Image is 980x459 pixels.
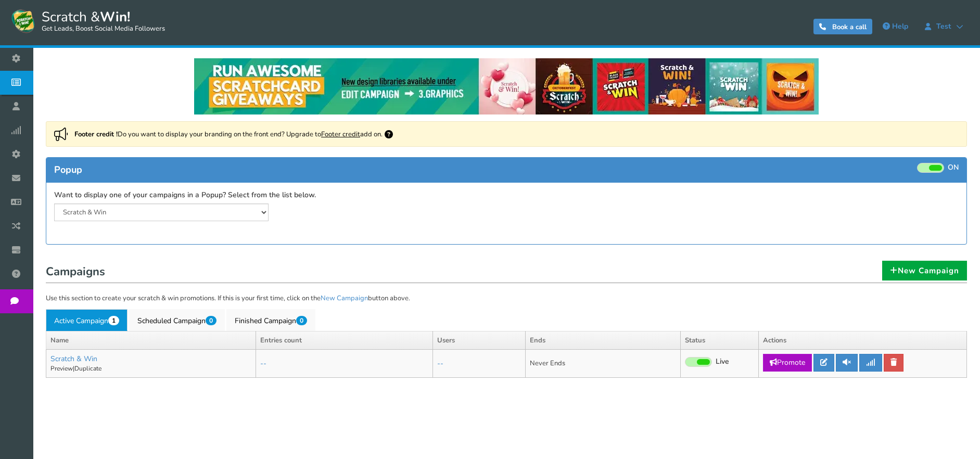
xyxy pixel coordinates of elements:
[74,130,118,139] strong: Footer credit !
[432,331,526,350] th: Users
[526,350,681,378] td: Never Ends
[321,130,360,139] a: Footer credit
[437,359,443,368] a: --
[46,331,256,350] th: Name
[759,331,967,350] th: Actions
[50,364,73,373] a: Preview
[877,18,913,35] a: Help
[716,357,729,367] span: Live
[46,262,967,283] h1: Campaigns
[10,8,36,34] img: Scratch and Win
[46,121,967,147] div: Do you want to display your branding on the front end? Upgrade to add on.
[54,190,316,200] label: Want to display one of your campaigns in a Popup? Select from the list below.
[892,21,908,31] span: Help
[46,294,967,304] p: Use this section to create your scratch & win promotions. If this is your first time, click on th...
[813,19,872,34] a: Book a call
[763,354,812,372] a: Promote
[681,331,759,350] th: Status
[129,309,225,331] a: Scheduled Campaign
[206,316,217,325] span: 0
[256,331,432,350] th: Entries count
[50,364,251,373] p: |
[296,316,307,325] span: 0
[882,261,967,280] a: New Campaign
[948,163,959,173] span: ON
[321,294,368,303] a: New Campaign
[50,354,97,364] a: Scratch & Win
[46,309,128,331] a: Active Campaign
[42,25,165,33] small: Get Leads, Boost Social Media Followers
[100,8,130,26] strong: Win!
[832,22,867,32] span: Book a call
[260,359,266,368] a: --
[226,309,315,331] a: Finished Campaign
[36,8,165,34] span: Scratch &
[526,331,681,350] th: Ends
[74,364,101,373] a: Duplicate
[108,316,119,325] span: 1
[10,8,165,34] a: Scratch &Win! Get Leads, Boost Social Media Followers
[194,58,819,114] img: festival-poster-2020.webp
[54,163,82,176] span: Popup
[931,22,956,31] span: test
